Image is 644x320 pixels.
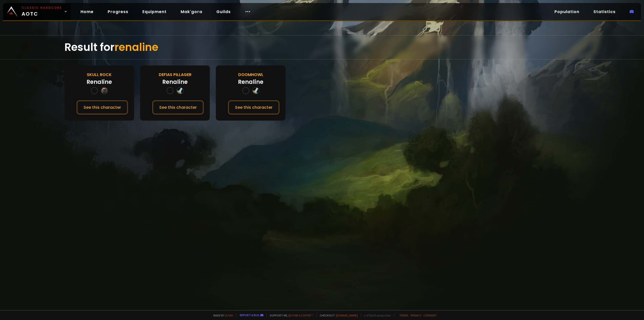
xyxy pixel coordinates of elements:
div: Renaline [238,78,263,86]
span: renaline [114,40,158,55]
div: Renaline [162,78,188,86]
a: Progress [104,7,132,17]
a: Report a bug [240,313,259,317]
a: Consent [423,313,437,317]
button: See this character [228,100,279,115]
div: Result for [64,35,580,59]
button: See this character [76,100,128,115]
span: v. d752d5 - production [361,313,391,317]
span: AOTC [22,6,62,18]
div: Doomhowl [238,72,263,78]
a: Population [550,7,583,17]
div: Renaline [87,78,112,86]
a: [DOMAIN_NAME] [336,313,358,317]
a: Home [76,7,98,17]
small: Classic Hardcore [22,6,62,10]
a: Terms [399,313,409,317]
span: Made by [210,313,233,317]
div: Defias Pillager [159,72,191,78]
a: Equipment [138,7,171,17]
span: Support me, [266,313,313,317]
span: Checkout [316,313,358,317]
a: Classic HardcoreAOTC [3,3,70,20]
a: Mak'gora [177,7,206,17]
a: Guilds [212,7,235,17]
div: Skull Rock [87,72,112,78]
button: See this character [152,100,204,115]
a: Buy me a coffee [289,313,313,317]
a: Privacy [411,313,421,317]
a: a fan [225,313,233,317]
a: Statistics [589,7,620,17]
